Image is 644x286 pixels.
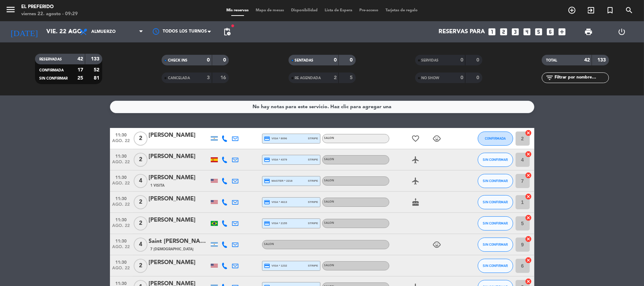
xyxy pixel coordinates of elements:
i: add_circle_outline [568,6,576,14]
i: cake [412,198,420,206]
span: 1 Visita [151,183,165,188]
i: [DATE] [5,24,43,40]
span: SIN CONFIRMAR [483,243,508,246]
span: 7 [DEMOGRAPHIC_DATA] [151,246,194,252]
span: 11:30 [112,130,130,139]
span: ago. 22 [112,266,130,274]
div: [PERSON_NAME] [149,258,209,267]
span: master * 2218 [264,178,293,184]
i: airplanemode_active [412,177,420,185]
span: 11:30 [112,194,130,202]
i: cancel [525,151,532,158]
div: El Preferido [21,4,78,11]
div: [PERSON_NAME] [149,216,209,225]
span: Pre-acceso [356,8,382,12]
span: 2 [134,195,147,209]
span: Disponibilidad [288,8,321,12]
i: cancel [525,129,532,136]
span: RE AGENDADA [295,76,321,80]
button: SIN CONFIRMAR [478,238,513,252]
i: child_care [433,240,441,249]
i: filter_list [545,74,554,82]
span: stripe [308,179,318,183]
span: NO SHOW [422,76,440,80]
i: looks_3 [511,27,520,36]
span: Almuerzo [91,29,116,34]
strong: 133 [597,58,607,63]
strong: 16 [220,75,227,80]
button: SIN CONFIRMAR [478,195,513,209]
span: SIN CONFIRMAR [483,158,508,162]
span: 11:30 [112,215,130,223]
i: add_box [558,27,567,36]
strong: 0 [207,58,210,63]
i: cancel [525,172,532,179]
i: exit_to_app [587,6,595,14]
strong: 0 [476,75,481,80]
strong: 0 [223,58,227,63]
span: SIN CONFIRMAR [39,77,68,80]
span: pending_actions [223,28,231,36]
span: CONFIRMADA [485,136,506,140]
span: CONFIRMADA [39,69,64,72]
span: 4 [134,174,147,188]
i: cancel [525,257,532,264]
strong: 0 [460,75,463,80]
strong: 42 [77,57,83,62]
strong: 81 [94,76,101,81]
button: menu [5,4,16,17]
span: 11:30 [112,258,130,266]
input: Filtrar por nombre... [554,74,609,82]
i: looks_two [499,27,509,36]
i: menu [5,4,16,15]
span: RESERVADAS [39,58,62,61]
div: [PERSON_NAME] [149,194,209,204]
i: credit_card [264,157,271,163]
span: SALON [324,222,335,224]
span: stripe [308,136,318,141]
span: SALON [324,179,335,182]
strong: 133 [91,57,101,62]
strong: 42 [584,58,590,63]
span: Tarjetas de regalo [382,8,421,12]
strong: 3 [207,75,210,80]
i: power_settings_new [618,28,626,36]
span: 2 [134,132,147,146]
i: airplanemode_active [412,156,420,164]
i: credit_card [264,135,271,142]
div: [PERSON_NAME] [149,173,209,182]
i: search [625,6,633,14]
div: No hay notas para este servicio. Haz clic para agregar una [253,103,391,111]
button: SIN CONFIRMAR [478,216,513,230]
span: 2 [134,259,147,273]
i: looks_4 [523,27,532,36]
strong: 0 [334,58,337,63]
span: print [584,28,593,36]
span: stripe [308,200,318,204]
span: 11:30 [112,152,130,160]
i: looks_6 [546,27,555,36]
div: LOG OUT [605,21,639,42]
span: TOTAL [546,59,557,62]
span: CHECK INS [168,59,187,62]
div: viernes 22. agosto - 09:29 [21,11,78,18]
button: SIN CONFIRMAR [478,259,513,273]
span: Mapa de mesas [252,8,288,12]
div: [PERSON_NAME] [149,152,209,161]
span: stripe [308,221,318,226]
strong: 2 [334,75,337,80]
i: credit_card [264,178,271,184]
strong: 0 [350,58,354,63]
span: SALON [324,200,335,203]
strong: 52 [94,68,101,72]
i: cancel [525,214,532,221]
i: cancel [525,278,532,285]
span: SALON [264,243,274,246]
span: CANCELADA [168,76,190,80]
i: turned_in_not [606,6,614,14]
strong: 5 [350,75,354,80]
span: stripe [308,157,318,162]
span: 4 [134,238,147,252]
span: ago. 22 [112,202,130,210]
span: visa * 8096 [264,135,287,142]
